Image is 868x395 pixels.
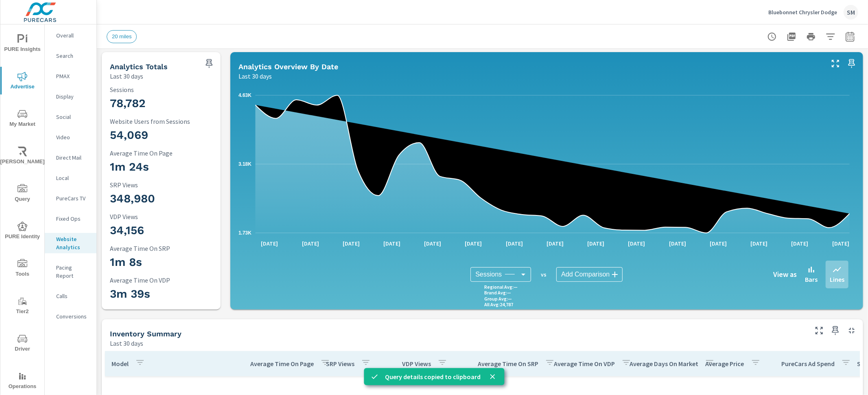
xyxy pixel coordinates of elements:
text: 3.18K [238,161,251,167]
h5: Analytics Totals [110,62,168,71]
span: Driver [3,334,42,354]
span: PURE Insights [3,34,42,54]
p: SRP Views [326,360,354,368]
button: Make Fullscreen [813,324,826,337]
p: Pacing Report [56,263,90,280]
p: Average Time On VDP [554,360,615,368]
div: Direct Mail [45,151,96,164]
p: Query details copied to clipboard [385,372,481,382]
span: Operations [3,371,42,391]
p: Last 30 days [110,338,143,348]
p: Website Users from Sessions [110,118,217,125]
p: Average Time On Page [250,360,314,368]
h3: 78,782 [110,97,217,110]
div: Add Comparison [556,267,623,282]
p: [DATE] [663,239,692,248]
button: close [487,371,498,382]
div: PMAX [45,70,96,82]
div: Display [45,90,96,103]
p: [DATE] [541,239,569,248]
p: Regional Avg : — [484,284,518,290]
p: [DATE] [459,239,488,248]
div: Conversions [45,310,96,323]
p: Average Time On SRP [110,245,217,252]
div: Sessions [470,267,531,282]
h3: 348,980 [110,192,217,206]
p: [DATE] [296,239,325,248]
button: Minimize Widget [845,324,858,337]
p: Display [56,92,90,101]
p: [DATE] [745,239,773,248]
p: Model [112,360,129,368]
p: VDP Views [110,213,217,220]
div: Pacing Report [45,261,96,282]
span: 20 miles [107,33,136,39]
p: Overall [56,31,90,39]
p: Bluebonnet Chrysler Dodge [768,9,837,16]
p: PureCars Ad Spend [781,360,835,368]
p: Search [56,52,90,60]
button: Make Fullscreen [829,57,842,70]
p: [DATE] [255,239,284,248]
span: Add Comparison [561,270,610,279]
p: [DATE] [582,239,610,248]
p: [DATE] [378,239,406,248]
p: Last 30 days [110,71,143,81]
h3: 34,156 [110,224,217,237]
span: Tier2 [3,296,42,316]
h3: 54,069 [110,128,217,142]
div: Local [45,172,96,184]
span: Advertise [3,72,42,92]
span: Save this to your personalized report [203,57,216,70]
p: Conversions [56,312,90,320]
h3: 1m 24s [110,160,217,174]
p: Average Price [706,360,744,368]
p: Average Time On VDP [110,276,217,284]
div: SM [844,5,858,20]
p: Bars [805,274,818,284]
p: [DATE] [704,239,732,248]
p: Group Avg : — [484,296,512,302]
span: PURE Identity [3,222,42,241]
button: Select Date Range [842,29,858,45]
div: Fixed Ops [45,213,96,225]
div: PureCars TV [45,192,96,204]
p: Average Time On SRP [478,360,538,368]
p: Last 30 days [238,71,272,81]
p: Local [56,174,90,182]
p: Lines [830,274,844,284]
span: Save this to your personalized report [845,57,858,70]
p: Sessions [110,86,217,93]
p: Social [56,113,90,121]
div: Overall [45,29,96,42]
p: Website Analytics [56,235,90,251]
h3: 1m 8s [110,255,217,269]
p: Brand Avg : — [484,290,511,296]
p: PMAX [56,72,90,80]
p: VDP Views [402,360,431,368]
button: Print Report [803,29,819,45]
p: Average Time On Page [110,149,217,157]
text: 1.73K [238,230,251,236]
div: Calls [45,290,96,302]
span: [PERSON_NAME] [3,147,42,167]
button: Apply Filters [822,29,839,45]
p: PureCars TV [56,194,90,202]
p: Fixed Ops [56,215,90,223]
p: SRP Views [110,181,217,189]
button: "Export Report to PDF" [783,29,800,45]
p: [DATE] [786,239,814,248]
h5: Analytics Overview By Date [238,62,338,71]
p: [DATE] [623,239,651,248]
div: Search [45,50,96,62]
span: Save this to your personalized report [829,324,842,337]
p: [DATE] [418,239,447,248]
span: Sessions [475,270,502,279]
h3: 3m 39s [110,287,217,301]
p: Video [56,133,90,141]
p: [DATE] [826,239,855,248]
p: [DATE] [500,239,529,248]
div: Social [45,111,96,123]
p: Direct Mail [56,154,90,162]
span: Query [3,184,42,204]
